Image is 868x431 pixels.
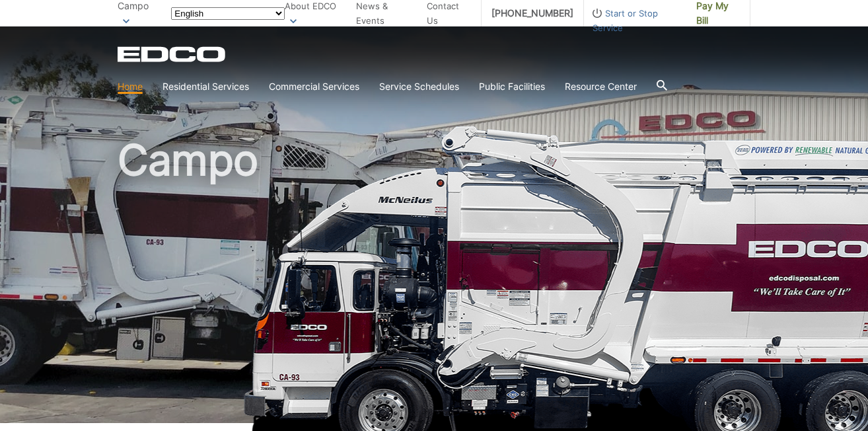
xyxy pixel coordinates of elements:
[118,139,750,429] h1: Campo
[163,79,249,94] a: Residential Services
[565,79,637,94] a: Resource Center
[269,79,359,94] a: Commercial Services
[118,46,227,62] a: EDCD logo. Return to the homepage.
[118,79,143,94] a: Home
[379,79,459,94] a: Service Schedules
[171,7,285,20] select: Select a language
[479,79,545,94] a: Public Facilities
